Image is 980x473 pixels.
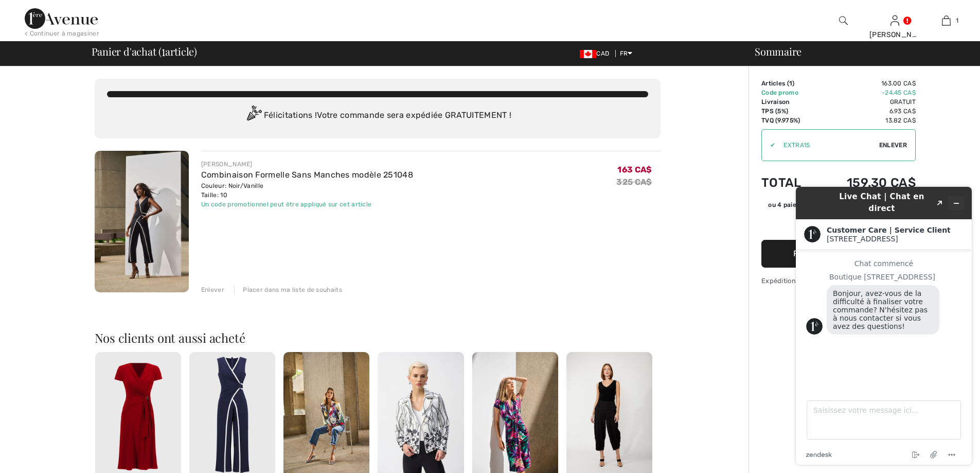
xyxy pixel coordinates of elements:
img: Congratulation2.svg [243,106,264,126]
span: 163 CA$ [617,165,652,174]
span: Chat [23,7,44,16]
iframe: PayPal-paypal [761,213,916,236]
td: Total [761,165,818,200]
span: 1 [956,16,958,25]
div: < Continuer à magasiner [25,29,99,38]
img: Mon panier [942,14,951,27]
div: Enlever [201,285,224,294]
div: [PERSON_NAME] [869,29,920,40]
div: Sommaire [742,46,974,57]
img: Canadian Dollar [580,50,596,58]
div: [PERSON_NAME] [201,160,413,169]
span: 1 [789,80,792,87]
img: Combinaison Formelle Sans Manches modèle 251048 [95,151,189,292]
td: TVQ (9.975%) [761,116,818,125]
div: ✔ [762,141,775,150]
a: 1 [921,14,971,27]
td: Code promo [761,88,818,97]
td: Articles ( ) [761,79,818,88]
td: TPS (5%) [761,107,818,116]
span: Panier d'achat ( article) [92,46,198,57]
s: 325 CA$ [616,177,652,187]
input: Code promo [775,130,879,161]
td: Livraison [761,97,818,107]
td: Gratuit [818,97,916,107]
button: Passer au paiement [761,240,916,268]
span: FR [620,50,633,57]
div: ou 4 paiements de avec [768,200,916,209]
span: Enlever [879,141,907,150]
span: 1 [162,44,165,57]
a: Se connecter [890,15,899,25]
td: 159.30 CA$ [818,165,916,200]
td: 6.93 CA$ [818,107,916,116]
img: recherche [839,14,848,27]
div: Félicitations ! Votre commande sera expédiée GRATUITEMENT ! [107,106,648,126]
div: ou 4 paiements de39.83 CA$avecSezzle Cliquez pour en savoir plus sur Sezzle [761,200,916,213]
div: Un code promotionnel peut être appliqué sur cet article [201,200,413,209]
div: Couleur: Noir/Vanille Taille: 10 [201,181,413,200]
td: -24.45 CA$ [818,88,916,97]
td: 163.00 CA$ [818,79,916,88]
div: Placer dans ma liste de souhaits [234,285,342,294]
img: Mes infos [890,14,899,27]
h2: Nos clients ont aussi acheté [95,331,661,344]
div: Expédition sans interruption [761,276,916,286]
a: Combinaison Formelle Sans Manches modèle 251048 [201,170,413,180]
img: 1ère Avenue [25,8,98,29]
td: 13.82 CA$ [818,116,916,125]
iframe: Trouvez des informations supplémentaires ici [788,179,980,473]
span: CAD [580,50,613,57]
